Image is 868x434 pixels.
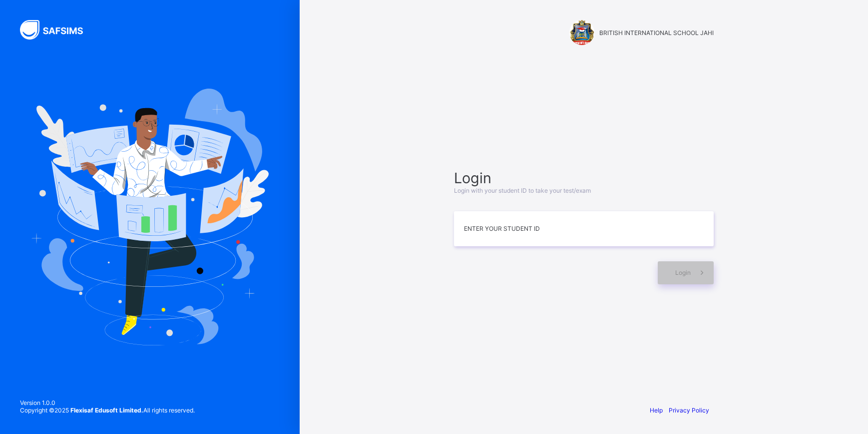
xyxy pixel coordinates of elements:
[675,269,691,276] span: Login
[599,29,714,37] span: BRITISH INTERNATIONAL SCHOOL JAHI
[31,89,269,345] img: Hero Image
[20,20,95,40] img: SAFSIMS Logo
[20,399,195,406] span: Version 1.0.0
[454,187,591,194] span: Login with your student ID to take your test/exam
[20,406,195,414] span: Copyright © 2025 All rights reserved.
[650,406,663,414] a: Help
[669,406,709,414] a: Privacy Policy
[454,169,714,187] span: Login
[70,406,143,414] strong: Flexisaf Edusoft Limited.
